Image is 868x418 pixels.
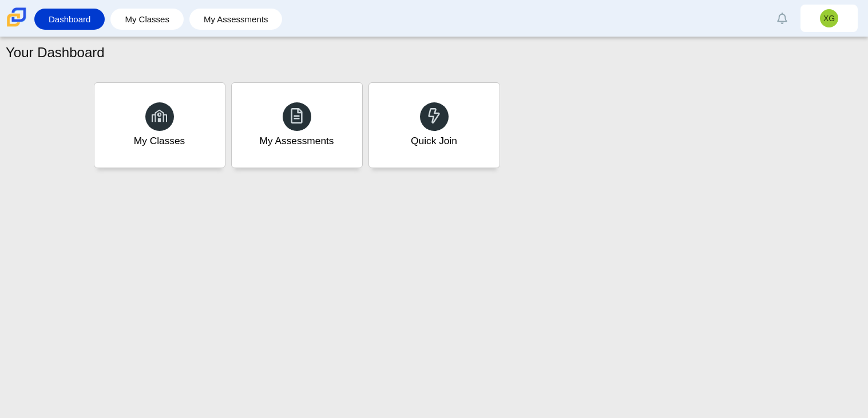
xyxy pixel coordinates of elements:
a: Alerts [770,6,795,31]
span: XG [823,14,835,22]
a: My Assessments [231,82,363,168]
a: Dashboard [40,9,99,30]
div: My Assessments [260,134,334,148]
a: My Assessments [195,9,277,30]
a: Quick Join [368,82,500,168]
h1: Your Dashboard [6,43,105,62]
a: XG [800,5,858,32]
a: My Classes [94,82,225,168]
img: Carmen School of Science & Technology [5,5,29,29]
div: My Classes [134,134,185,148]
a: Carmen School of Science & Technology [5,21,29,31]
a: My Classes [116,9,178,30]
div: Quick Join [411,134,457,148]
